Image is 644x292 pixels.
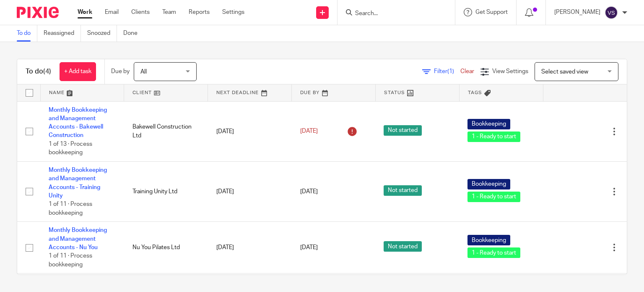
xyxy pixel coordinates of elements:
span: (4) [43,68,51,75]
span: Bookkeeping [467,235,510,245]
img: Pixie [17,7,59,18]
a: Monthly Bookkeeping and Management Accounts - Training Unity [49,167,107,199]
a: Clients [131,8,150,16]
span: Bookkeeping [467,179,510,189]
span: 1 of 11 · Process bookkeeping [49,201,92,216]
a: To do [17,25,37,42]
p: [PERSON_NAME] [554,8,600,16]
td: [DATE] [208,161,292,221]
span: Filter [434,68,460,74]
td: Bakewell Construction Ltd [124,101,208,161]
a: Reassigned [44,25,81,42]
span: View Settings [492,68,528,74]
span: [DATE] [300,129,318,134]
h1: To do [26,67,51,76]
p: Due by [111,67,130,76]
span: Tags [468,90,482,95]
a: Settings [222,8,244,16]
a: Clear [460,68,474,74]
span: 1 - Ready to start [467,192,520,202]
a: Work [78,8,92,16]
span: (1) [447,68,454,74]
a: Reports [189,8,210,16]
td: Nu You Pilates Ltd [124,222,208,274]
td: [DATE] [208,222,292,274]
span: 1 - Ready to start [467,247,520,258]
span: Not started [384,241,422,252]
span: Not started [384,125,422,136]
span: [DATE] [300,245,318,250]
span: Get Support [475,9,508,15]
span: Select saved view [541,69,588,75]
span: [DATE] [300,189,318,195]
span: All [140,69,147,75]
span: Bookkeeping [467,119,510,129]
a: Done [123,25,144,42]
span: 1 of 13 · Process bookkeeping [49,141,92,156]
a: Snoozed [87,25,117,42]
td: [DATE] [208,101,292,161]
a: Team [162,8,176,16]
span: 1 - Ready to start [467,132,520,142]
a: Email [105,8,119,16]
a: + Add task [60,62,96,81]
span: 1 of 11 · Process bookkeeping [49,253,92,268]
input: Search [354,10,430,18]
img: svg%3E [605,6,618,19]
a: Monthly Bookkeeping and Management Accounts - Bakewell Construction [49,107,107,139]
a: Monthly Bookkeeping and Management Accounts - Nu You [49,227,107,250]
span: Not started [384,185,422,196]
td: Training Unity Ltd [124,161,208,221]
